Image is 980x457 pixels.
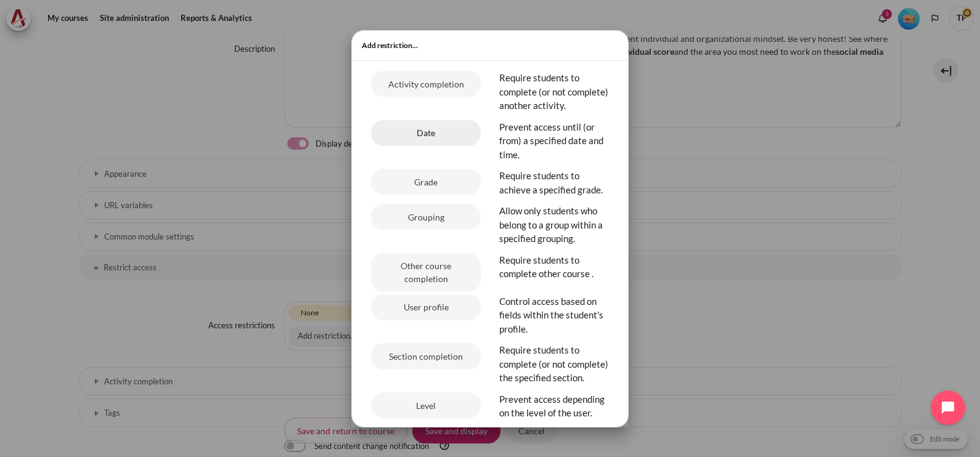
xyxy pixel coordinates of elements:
[371,169,481,195] button: Grade
[362,40,418,51] h5: Add restriction...
[371,392,481,418] button: Level
[371,71,481,97] button: Activity completion
[499,169,609,196] label: Require students to achieve a specified grade.
[499,343,609,385] label: Require students to complete (or not complete) the specified section.
[499,392,609,420] label: Prevent access depending on the level of the user.
[499,294,609,336] label: Control access based on fields within the student's profile.
[371,343,481,369] button: Section completion
[371,294,481,320] button: User profile
[499,204,609,246] label: Allow only students who belong to a group within a specified grouping.
[371,253,481,292] button: Other course completion
[371,204,481,230] button: Grouping
[371,120,481,146] button: Date
[499,253,609,281] label: Require students to complete other course .
[499,71,609,113] label: Require students to complete (or not complete) another activity.
[499,120,609,162] label: Prevent access until (or from) a specified date and time.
